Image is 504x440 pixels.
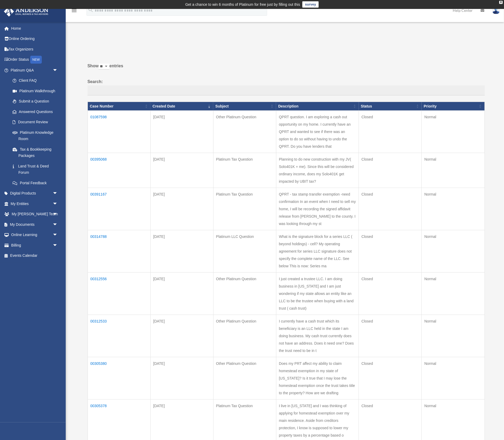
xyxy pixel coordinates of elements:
[302,1,319,8] a: survey
[213,102,276,111] th: Subject: activate to sort column ascending
[88,102,150,111] th: Case Number: activate to sort column ascending
[88,357,150,400] td: 00305380
[422,357,485,400] td: Normal
[99,64,109,70] select: Showentries
[53,240,63,251] span: arrow_drop_down
[185,1,300,8] div: Get a chance to win 6 months of Platinum for free just by filling out this
[276,273,359,315] td: I just created a trustee LLC. I am doing business in [US_STATE] and I am just wondering if my sta...
[150,111,213,153] td: [DATE]
[422,230,485,273] td: Normal
[7,75,63,86] a: Client FAQ
[150,357,213,400] td: [DATE]
[492,7,500,14] img: User Pic
[88,62,485,75] label: Show entries
[422,273,485,315] td: Normal
[359,102,422,111] th: Status: activate to sort column ascending
[150,153,213,188] td: [DATE]
[150,273,213,315] td: [DATE]
[150,188,213,230] td: [DATE]
[88,78,485,95] label: Search:
[53,219,63,230] span: arrow_drop_down
[4,188,66,199] a: Digital Productsarrow_drop_down
[4,65,63,75] a: Platinum Q&Aarrow_drop_down
[422,102,485,111] th: Priority: activate to sort column ascending
[88,273,150,315] td: 00312556
[7,96,63,107] a: Submit a Question
[359,315,422,357] td: Closed
[30,56,42,64] div: NEW
[150,315,213,357] td: [DATE]
[213,315,276,357] td: Other Platinum Question
[359,273,422,315] td: Closed
[213,230,276,273] td: Platinum LLC Question
[53,198,63,209] span: arrow_drop_down
[276,111,359,153] td: QPRT question. I am exploring a cash out opportunity on my home. I currently have an QPRT and wan...
[7,106,60,117] a: Answered Questions
[276,188,359,230] td: QPRT - tax stamp transfer exemption -need confirmation In an event when I need to sell my home, I...
[88,188,150,230] td: 00391167
[4,240,66,250] a: Billingarrow_drop_down
[4,44,66,54] a: Tax Organizers
[53,188,63,199] span: arrow_drop_down
[4,250,66,261] a: Events Calendar
[53,209,63,220] span: arrow_drop_down
[4,34,66,44] a: Online Ordering
[276,153,359,188] td: Planning to do new construction with my JV( Solo401K + me). Since this will be considered ordinar...
[4,54,66,65] a: Order StatusNEW
[276,230,359,273] td: What is the signature block for a series LLC ( beyond holdings) - cell? My operating agreement fo...
[7,117,63,127] a: Document Review
[4,198,66,209] a: My Entitiesarrow_drop_down
[276,315,359,357] td: I currently have a cash trust which its beneficiary is an LLC held in the state I am doing busine...
[422,315,485,357] td: Normal
[88,85,485,95] input: Search:
[7,86,63,96] a: Platinum Walkthrough
[213,357,276,400] td: Other Platinum Question
[88,153,150,188] td: 00395068
[4,230,66,240] a: Online Learningarrow_drop_down
[71,7,77,14] i: menu
[7,127,63,144] a: Platinum Knowledge Room
[4,209,66,219] a: My [PERSON_NAME] Teamarrow_drop_down
[276,102,359,111] th: Description: activate to sort column ascending
[7,178,63,188] a: Portal Feedback
[276,357,359,400] td: Does my PRT affect my ability to claim homestead exemption in my state of [US_STATE]? Is it true ...
[422,111,485,153] td: Normal
[359,357,422,400] td: Closed
[53,230,63,241] span: arrow_drop_down
[88,230,150,273] td: 00314788
[53,65,63,76] span: arrow_drop_down
[213,273,276,315] td: Other Platinum Question
[422,188,485,230] td: Normal
[213,188,276,230] td: Platinum Tax Question
[150,102,213,111] th: Created Date: activate to sort column ascending
[359,188,422,230] td: Closed
[150,230,213,273] td: [DATE]
[7,161,63,178] a: Land Trust & Deed Forum
[213,153,276,188] td: Platinum Tax Question
[88,315,150,357] td: 00312533
[359,153,422,188] td: Closed
[2,6,50,17] img: Anderson Advisors Platinum Portal
[4,23,66,34] a: Home
[88,7,94,13] i: search
[213,111,276,153] td: Other Platinum Question
[71,9,77,14] a: menu
[7,144,63,161] a: Tax & Bookkeeping Packages
[359,111,422,153] td: Closed
[88,111,150,153] td: 01087598
[4,219,66,230] a: My Documentsarrow_drop_down
[422,153,485,188] td: Normal
[359,230,422,273] td: Closed
[499,1,503,4] div: close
